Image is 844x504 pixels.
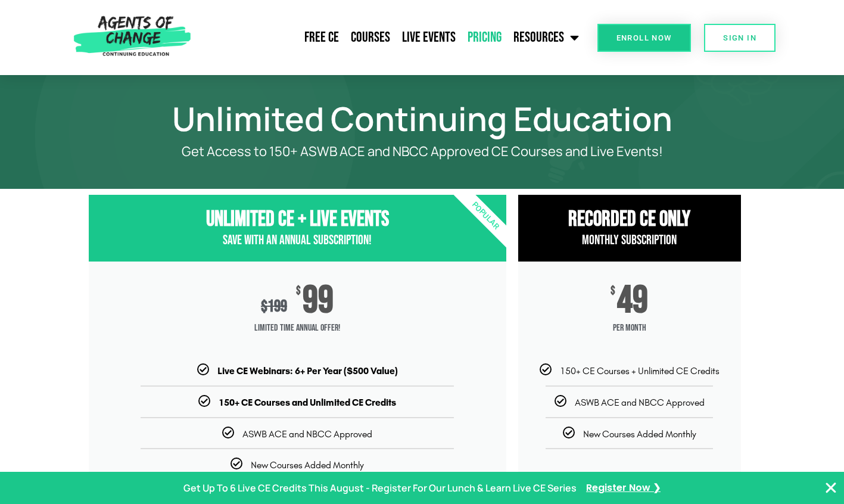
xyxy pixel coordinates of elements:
a: Pricing [462,23,507,52]
h3: RECORDED CE ONly [518,207,741,232]
div: 199 [261,297,287,316]
span: Save with an Annual Subscription! [223,232,372,248]
a: Resources [507,23,585,52]
b: Live CE Webinars: 6+ Per Year ($500 Value) [217,365,398,377]
a: Courses [345,23,396,52]
a: Live Events [396,23,462,52]
span: Enroll Now [616,34,672,42]
span: ASWB ACE and NBCC Approved [575,397,705,408]
span: 150+ CE Courses + Unlimited CE Credits [560,365,720,377]
span: Limited Time Annual Offer! [89,316,506,340]
a: Register Now ❯ [586,480,661,497]
span: $ [261,297,267,316]
span: Monthly Subscription [582,232,677,248]
p: Get Up To 6 Live CE Credits This August - Register For Our Lunch & Learn Live CE Series [183,480,577,497]
a: Enroll Now [597,24,691,52]
span: $ [296,285,301,297]
span: ASWB ACE and NBCC Approved [242,428,372,440]
nav: Menu [196,23,585,52]
span: 99 [303,285,334,316]
h1: Unlimited Continuing Education [83,105,762,132]
p: Get Access to 150+ ASWB ACE and NBCC Approved CE Courses and Live Events! [130,144,714,159]
span: SIGN IN [723,34,756,42]
span: New Courses Added Monthly [251,459,364,471]
a: Free CE [298,23,345,52]
div: Popular [416,147,554,285]
span: per month [518,316,741,340]
h3: Unlimited CE + Live Events [89,207,506,232]
button: Close Banner [824,481,838,495]
span: New Courses Added Monthly [583,428,696,440]
span: 49 [617,285,648,316]
b: 150+ CE Courses and Unlimited CE Credits [219,397,396,408]
span: $ [611,285,615,297]
a: SIGN IN [704,24,776,52]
